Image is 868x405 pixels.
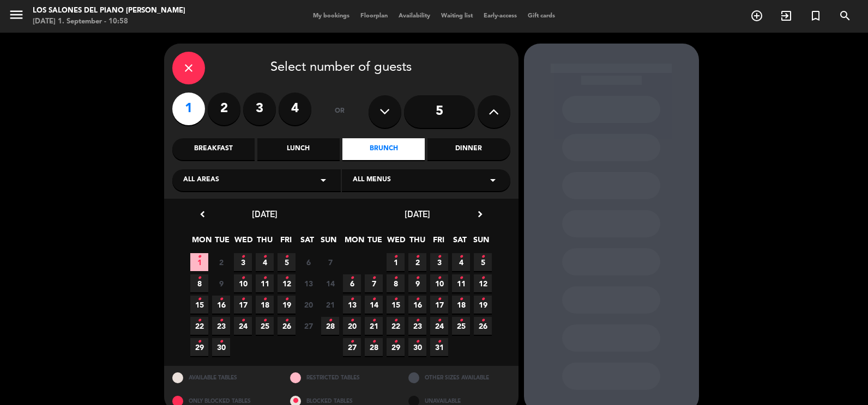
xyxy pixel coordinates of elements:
span: TUE [213,234,231,251]
span: 8 [387,274,405,292]
span: 15 [190,296,208,314]
span: 28 [321,317,339,335]
i: • [350,312,354,329]
i: • [197,291,201,308]
span: 23 [212,317,230,335]
span: 8 [190,274,208,292]
i: • [415,291,419,308]
i: • [285,291,288,308]
span: 14 [365,296,383,314]
i: • [437,291,441,308]
i: • [437,269,441,287]
i: • [241,248,245,266]
span: All areas [183,175,219,186]
i: • [459,312,463,329]
label: 2 [208,93,240,125]
span: 19 [278,296,296,314]
span: 27 [343,338,361,356]
span: 7 [321,253,339,271]
i: • [459,291,463,308]
div: Lunch [257,138,340,160]
span: 24 [234,317,252,335]
span: 26 [278,317,296,335]
span: 3 [430,253,448,271]
span: MON [345,234,363,251]
span: 25 [452,317,470,335]
span: 22 [190,317,208,335]
span: My bookings [308,13,355,19]
div: Breakfast [172,138,255,160]
i: • [328,312,332,329]
span: 17 [430,296,448,314]
i: • [415,248,419,266]
span: FRI [430,234,448,251]
span: 15 [387,296,405,314]
span: 23 [408,317,426,335]
span: FRI [277,234,295,251]
span: 4 [452,253,470,271]
span: 9 [212,274,230,292]
i: • [219,291,223,308]
i: • [350,291,354,308]
i: • [197,248,201,266]
span: SUN [472,234,490,251]
i: • [394,333,397,351]
i: chevron_right [474,208,486,220]
i: • [481,291,485,308]
span: [DATE] [252,208,278,219]
i: • [437,248,441,266]
i: • [263,248,267,266]
i: • [415,269,419,287]
span: THU [256,234,274,251]
span: 28 [365,338,383,356]
div: RESTRICTED TABLES [282,366,400,389]
span: 21 [321,296,339,314]
span: 26 [474,317,492,335]
i: • [415,312,419,329]
label: 3 [243,93,276,125]
span: 7 [365,274,383,292]
i: add_circle_outline [750,9,763,22]
span: Availability [393,13,436,19]
i: • [415,333,419,351]
span: 29 [387,338,405,356]
i: turned_in_not [809,9,822,22]
i: • [481,312,485,329]
span: 22 [387,317,405,335]
div: Select number of guests [172,52,510,84]
i: • [197,333,201,351]
span: 27 [299,317,317,335]
span: 4 [256,253,274,271]
span: 30 [212,338,230,356]
span: Floorplan [355,13,393,19]
span: Waiting list [436,13,478,19]
span: 14 [321,274,339,292]
span: 16 [212,296,230,314]
i: menu [8,7,25,23]
span: 5 [474,253,492,271]
i: • [481,248,485,266]
span: WED [387,234,405,251]
span: WED [234,234,252,251]
i: • [263,291,267,308]
span: [DATE] [405,208,430,219]
i: search [839,9,852,22]
i: • [350,333,354,351]
span: 31 [430,338,448,356]
span: 20 [299,296,317,314]
span: 3 [234,253,252,271]
i: • [372,269,376,287]
div: Dinner [427,138,510,160]
span: 18 [452,296,470,314]
span: 6 [343,274,361,292]
span: 9 [408,274,426,292]
span: 21 [365,317,383,335]
span: 11 [452,274,470,292]
span: 1 [190,253,208,271]
div: [DATE] 1. September - 10:58 [33,16,185,27]
i: • [263,312,267,329]
span: 17 [234,296,252,314]
span: Early-access [478,13,522,19]
span: 16 [408,296,426,314]
i: • [437,333,441,351]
